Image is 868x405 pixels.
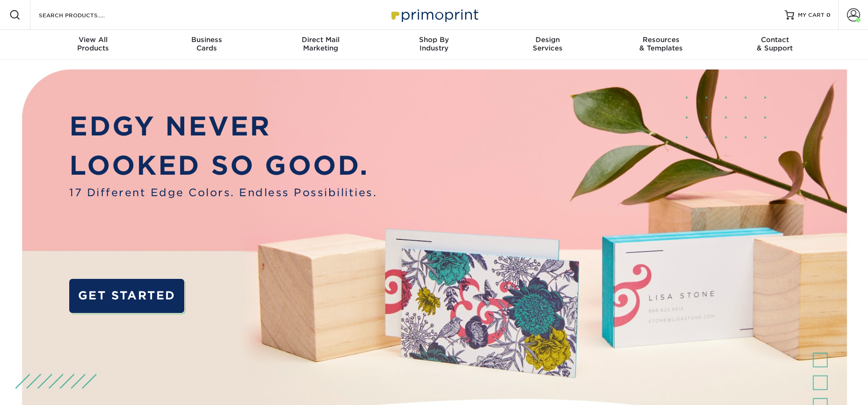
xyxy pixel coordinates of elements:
[264,30,377,60] a: Direct MailMarketing
[377,30,491,60] a: Shop ByIndustry
[69,279,184,313] a: GET STARTED
[718,30,832,60] a: Contact& Support
[36,30,150,60] a: View AllProducts
[264,36,377,52] div: Marketing
[69,107,377,146] p: EDGY NEVER
[604,36,718,44] span: Resources
[377,36,491,52] div: Industry
[491,30,604,60] a: DesignServices
[150,30,264,60] a: BusinessCards
[491,36,604,44] span: Design
[150,36,264,52] div: Cards
[69,146,377,185] p: LOOKED SO GOOD.
[718,36,832,44] span: Contact
[826,12,831,18] span: 0
[36,36,150,44] span: View All
[718,36,832,52] div: & Support
[69,185,377,200] span: 17 Different Edge Colors. Endless Possibilities.
[36,36,150,52] div: Products
[377,36,491,44] span: Shop By
[38,9,129,21] input: SEARCH PRODUCTS.....
[798,11,825,19] span: MY CART
[604,36,718,52] div: & Templates
[387,5,481,25] img: Primoprint
[264,36,377,44] span: Direct Mail
[150,36,264,44] span: Business
[491,36,604,52] div: Services
[604,30,718,60] a: Resources& Templates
